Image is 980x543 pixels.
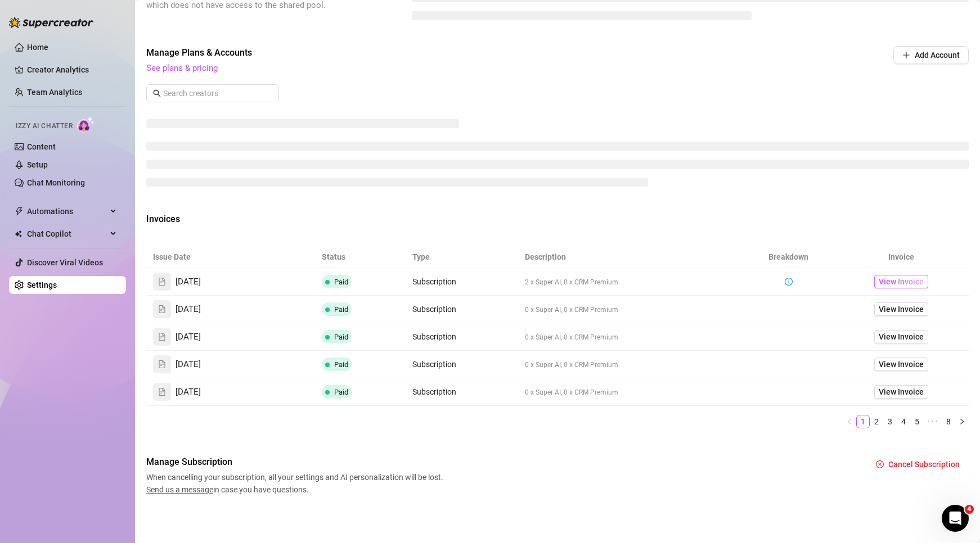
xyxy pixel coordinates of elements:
span: View Invoice [879,303,924,315]
span: Paid [334,333,348,341]
span: file-text [158,305,166,313]
li: 2 [870,415,883,428]
span: 0 x Super AI, 0 x CRM Premium [525,333,618,341]
a: 3 [884,415,896,428]
a: View Invoice [874,385,928,399]
td: 0 x Super AI, 0 x CRM Premium [518,378,744,406]
span: [DATE] [176,275,201,289]
a: 1 [857,415,869,428]
span: 4 [965,505,974,514]
img: AI Chatter [77,116,95,133]
a: 8 [942,415,955,428]
span: info-circle [785,278,793,286]
span: right [959,418,965,425]
span: file-text [158,278,166,286]
span: Subscription [412,387,456,396]
span: Paid [334,278,348,286]
li: 3 [883,415,897,428]
td: 2 x Super AI, 0 x CRM Premium [518,268,744,296]
a: Discover Viral Videos [27,258,103,267]
th: Issue Date [146,246,315,268]
span: Automations [27,202,107,220]
button: right [955,415,969,428]
a: Home [27,43,48,52]
li: Next Page [955,415,969,428]
span: [DATE] [176,303,201,316]
th: Type [406,246,518,268]
a: Creator Analytics [27,61,117,79]
button: Cancel Subscription [867,455,969,473]
button: Add Account [893,46,969,64]
span: ••• [924,415,942,428]
span: Add Account [915,51,960,60]
span: View Invoice [879,275,924,288]
a: Team Analytics [27,88,82,97]
span: search [153,89,161,97]
span: thunderbolt [15,207,24,216]
span: Paid [334,388,348,396]
li: 1 [856,415,870,428]
span: Manage Subscription [146,455,447,469]
span: Chat Copilot [27,225,107,243]
span: [DATE] [176,386,201,399]
a: 2 [870,415,883,428]
th: Invoice [834,246,969,268]
span: file-text [158,360,166,368]
th: Description [518,246,744,268]
span: 2 x Super AI, 0 x CRM Premium [525,278,618,286]
img: Chat Copilot [15,230,22,238]
span: 0 x Super AI, 0 x CRM Premium [525,361,618,369]
span: View Invoice [879,358,924,370]
a: View Invoice [874,358,928,371]
a: View Invoice [874,275,928,288]
span: Manage Plans & Accounts [146,46,817,60]
td: 0 x Super AI, 0 x CRM Premium [518,323,744,351]
span: Subscription [412,277,456,286]
span: Invoices [146,212,335,226]
li: Previous Page [843,415,856,428]
span: Subscription [412,360,456,369]
li: 5 [910,415,924,428]
span: Paid [334,360,348,369]
button: left [843,415,856,428]
span: Subscription [412,332,456,341]
a: 4 [897,415,910,428]
iframe: Intercom live chat [942,505,969,532]
td: 0 x Super AI, 0 x CRM Premium [518,351,744,378]
th: Status [315,246,405,268]
span: close-circle [876,460,884,468]
span: [DATE] [176,331,201,344]
td: 0 x Super AI, 0 x CRM Premium [518,296,744,323]
span: View Invoice [879,331,924,343]
span: When cancelling your subscription, all your settings and AI personalization will be lost. in case... [146,471,447,496]
span: 0 x Super AI, 0 x CRM Premium [525,388,618,396]
li: 8 [942,415,955,428]
a: View Invoice [874,330,928,343]
span: file-text [158,333,166,341]
span: plus [902,51,910,59]
a: Settings [27,280,57,289]
span: View Invoice [879,386,924,398]
li: Next 5 Pages [924,415,942,428]
span: Send us a message [146,485,213,494]
span: [DATE] [176,358,201,372]
a: View Invoice [874,302,928,316]
img: logo-BBDzfeDw.svg [9,17,93,28]
span: 0 x Super AI, 0 x CRM Premium [525,306,618,314]
th: Breakdown [743,246,833,268]
a: Setup [27,160,48,169]
a: Chat Monitoring [27,178,85,187]
span: file-text [158,388,166,396]
span: Izzy AI Chatter [16,121,73,132]
input: Search creators [163,87,263,99]
a: See plans & pricing [146,63,218,73]
span: Subscription [412,305,456,314]
a: 5 [911,415,923,428]
span: Paid [334,305,348,314]
a: Content [27,142,56,151]
span: Cancel Subscription [888,460,960,469]
span: left [846,418,853,425]
li: 4 [897,415,910,428]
